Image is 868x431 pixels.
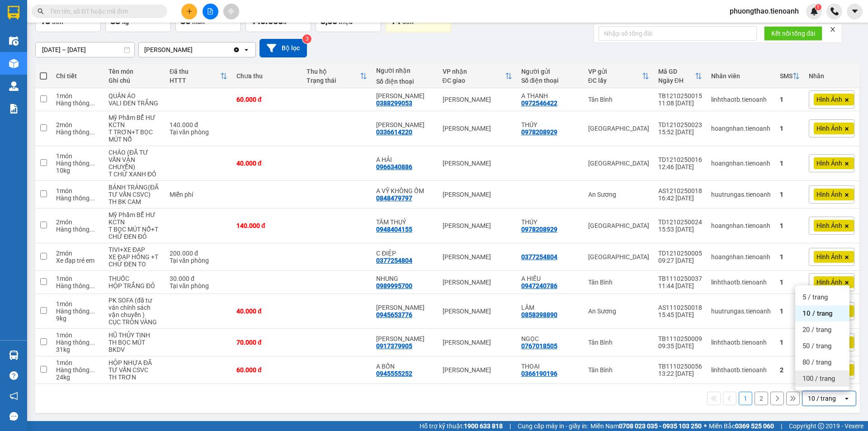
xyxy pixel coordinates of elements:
[170,128,227,136] div: Tại văn phòng
[735,422,774,430] strong: 0369 525 060
[802,358,831,367] span: 80 / trang
[108,92,160,99] div: QUẦN ÁO
[443,308,512,315] div: [PERSON_NAME]
[8,6,19,19] img: logo-vxr
[376,187,433,194] div: A VỸ KHÔNG ỐM
[810,7,818,15] img: icon-new-feature
[588,279,649,286] div: Tân Bình
[376,99,412,107] div: 0388299053
[658,250,702,257] div: TD1210250005
[658,77,695,84] div: Ngày ĐH
[402,18,414,25] span: đơn
[56,92,99,99] div: 1 món
[420,421,503,431] span: Hỗ trợ kỹ thuật:
[658,257,702,264] div: 09:27 [DATE]
[771,28,815,38] span: Kết nối tổng đài
[108,184,160,198] div: BÁNH TRÁNG(ĐÃ TƯ VẤN CSVC)
[52,18,63,25] span: đơn
[56,72,99,80] div: Chi tiết
[56,339,99,346] div: Hàng thông thường
[170,275,227,282] div: 30.000 đ
[590,421,702,431] span: Miền Nam
[588,222,649,229] div: [GEOGRAPHIC_DATA]
[376,370,412,377] div: 0945555252
[108,253,160,268] div: XE ĐẠP HỒNG +T CHỮ ĐEN TO
[110,15,120,26] span: 83
[802,309,833,318] span: 10 / trang
[588,125,649,132] div: [GEOGRAPHIC_DATA]
[521,304,579,311] div: LÂM
[302,34,311,43] sup: 3
[658,226,702,233] div: 15:53 [DATE]
[775,64,804,88] th: Toggle SortBy
[108,359,160,374] div: HỘP NHỰA ĐÃ TƯ VẤN CSVC
[170,191,227,198] div: Miễn phí
[443,125,512,132] div: [PERSON_NAME]
[236,160,297,167] div: 40.000 đ
[108,332,160,339] div: HŨ THỦY TINH
[443,339,512,346] div: [PERSON_NAME]
[376,363,433,370] div: A BỐN
[170,121,227,128] div: 140.000 đ
[376,218,433,226] div: TÂM THUỶ
[780,366,800,374] div: 2
[851,7,859,15] span: caret-down
[108,226,160,240] div: T BỌC MÚT NỔ+T CHỮ ĐEN ĐỎ
[443,68,505,75] div: VP nhận
[9,350,19,360] img: warehouse-icon
[658,68,695,75] div: Mã GD
[588,253,649,260] div: [GEOGRAPHIC_DATA]
[802,293,828,302] span: 5 / trang
[56,121,99,128] div: 2 món
[108,374,160,381] div: TH TRƠN
[376,257,412,264] div: 0377254804
[802,325,831,334] span: 20 / trang
[122,18,129,25] span: kg
[36,43,134,57] input: Select a date range.
[108,282,160,289] div: HỘP TRẮNG ĐỎ
[816,4,820,10] span: 1
[56,257,99,264] div: Xe đạp trẻ em
[521,253,557,260] div: 0377254804
[108,114,160,128] div: Mỹ Phẩm BỂ HƯ KCTN
[9,36,19,46] img: warehouse-icon
[521,99,557,107] div: 0972546422
[391,15,401,26] span: 14
[816,222,842,230] span: Hình Ảnh
[56,194,99,202] div: Hàng thông thường
[90,366,95,374] span: ...
[711,191,771,198] div: huutrungas.tienoanh
[802,374,835,383] span: 100 / trang
[236,96,297,103] div: 60.000 đ
[376,342,412,350] div: 0917379905
[376,121,433,128] div: THÚY THANH
[443,160,512,167] div: [PERSON_NAME]
[521,68,579,75] div: Người gửi
[376,282,412,289] div: 0989995700
[711,160,771,167] div: hoangnhan.tienoanh
[711,253,771,260] div: hoangnhan.tienoanh
[144,45,193,54] div: [PERSON_NAME]
[170,77,220,84] div: HTTT
[108,339,160,353] div: TH BỌC MÚT BKDV
[307,77,360,84] div: Trạng thái
[192,18,205,25] span: món
[376,275,433,282] div: NHUNG
[711,96,771,103] div: linhthaotb.tienoanh
[780,72,793,80] div: SMS
[830,7,839,15] img: phone-icon
[193,45,194,54] input: Selected Cư Kuin.
[56,160,99,167] div: Hàng thông thường
[376,156,433,163] div: A HẢI
[780,279,800,286] div: 1
[815,4,821,10] sup: 1
[658,187,702,194] div: AS1210250018
[521,282,557,289] div: 0947240786
[658,156,702,163] div: TD1210250016
[236,308,297,315] div: 40.000 đ
[443,253,512,260] div: [PERSON_NAME]
[818,423,824,429] span: copyright
[376,226,412,233] div: 0948404155
[56,275,99,282] div: 1 món
[108,128,160,143] div: T TRƠN+T BỌC MÚT NỔ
